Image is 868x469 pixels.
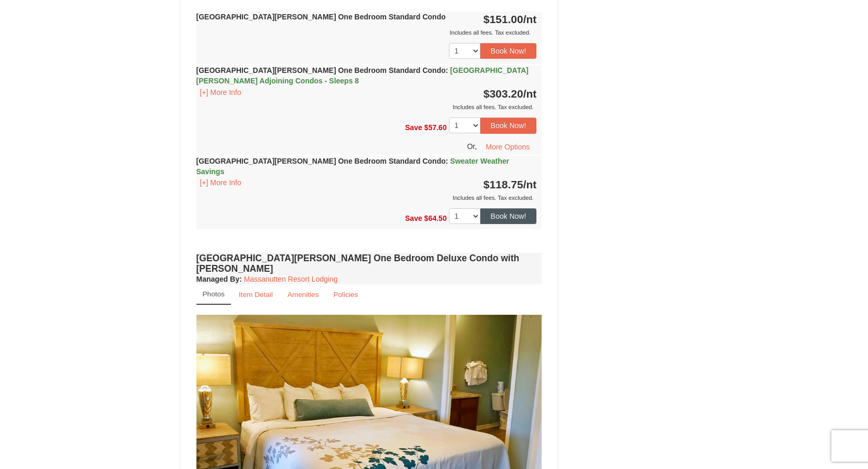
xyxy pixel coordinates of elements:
[484,88,523,100] span: $303.20
[196,193,537,203] div: Includes all fees. Tax excluded.
[480,43,537,59] button: Book Now!
[288,291,319,299] small: Amenities
[326,284,365,305] a: Policies
[484,178,523,190] span: $118.75
[446,66,448,74] span: :
[196,27,537,38] div: Includes all fees. Tax excluded.
[405,123,422,132] span: Save
[467,142,477,150] span: Or,
[479,139,536,155] button: More Options
[239,291,273,299] small: Item Detail
[196,157,509,176] strong: [GEOGRAPHIC_DATA][PERSON_NAME] One Bedroom Standard Condo
[196,284,231,305] a: Photos
[196,13,446,21] strong: [GEOGRAPHIC_DATA][PERSON_NAME] One Bedroom Standard Condo
[196,275,242,283] strong: :
[196,87,245,98] button: [+] More Info
[203,290,225,298] small: Photos
[244,275,338,283] a: Massanutten Resort Lodging
[480,208,537,224] button: Book Now!
[196,275,239,283] span: Managed By
[446,157,448,165] span: :
[196,102,537,112] div: Includes all fees. Tax excluded.
[424,123,447,132] span: $57.60
[523,13,537,25] span: /nt
[196,66,529,85] strong: [GEOGRAPHIC_DATA][PERSON_NAME] One Bedroom Standard Condo
[196,157,509,176] span: Sweater Weather Savings
[405,214,422,222] span: Save
[196,253,542,274] h4: [GEOGRAPHIC_DATA][PERSON_NAME] One Bedroom Deluxe Condo with [PERSON_NAME]
[480,118,537,133] button: Book Now!
[196,177,245,188] button: [+] More Info
[484,13,537,25] strong: $151.00
[333,291,358,299] small: Policies
[424,214,447,222] span: $64.50
[281,284,326,305] a: Amenities
[523,88,537,100] span: /nt
[232,284,280,305] a: Item Detail
[523,178,537,190] span: /nt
